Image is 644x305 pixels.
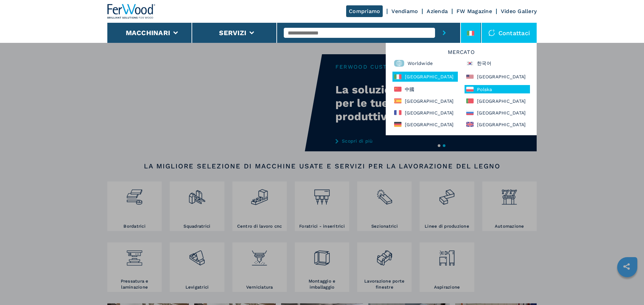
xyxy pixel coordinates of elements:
a: FW Magazine [457,8,492,14]
div: [GEOGRAPHIC_DATA] [465,97,530,105]
a: Vendiamo [391,8,418,14]
img: Ferwood [107,4,156,19]
div: Worldwide [392,58,458,68]
div: [GEOGRAPHIC_DATA] [392,120,458,129]
div: [GEOGRAPHIC_DATA] [465,72,530,82]
button: submit-button [435,23,453,43]
a: Azienda [427,8,448,14]
button: Macchinari [126,29,170,37]
div: [GEOGRAPHIC_DATA] [392,108,458,117]
div: [GEOGRAPHIC_DATA] [392,72,458,82]
div: Contattaci [482,23,537,43]
div: Polska [465,85,530,93]
div: [GEOGRAPHIC_DATA] [392,97,458,105]
div: [GEOGRAPHIC_DATA] [465,108,530,117]
div: 한국어 [465,58,530,68]
a: Video Gallery [501,8,537,14]
div: [GEOGRAPHIC_DATA] [465,120,530,129]
button: Servizi [219,29,246,37]
a: Compriamo [346,5,383,17]
div: 中國 [392,85,458,93]
h6: Mercato [389,50,533,58]
img: Contattaci [488,29,495,36]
